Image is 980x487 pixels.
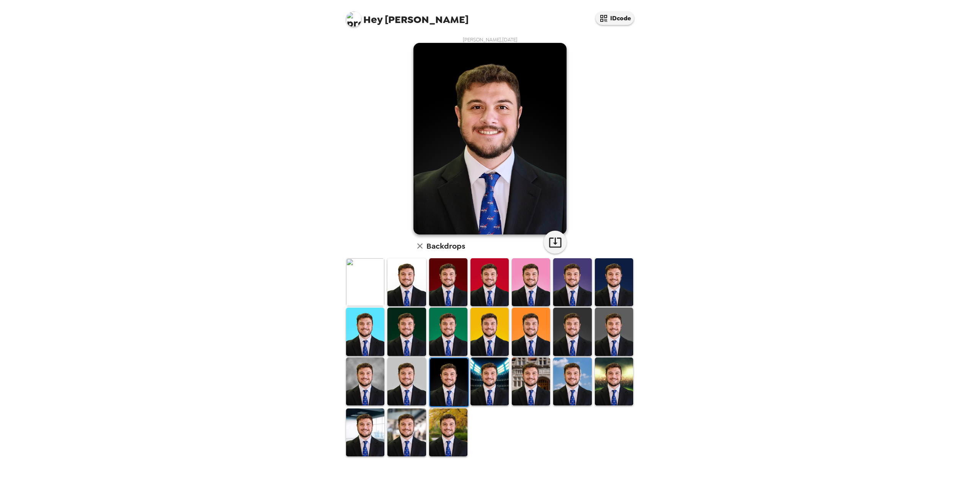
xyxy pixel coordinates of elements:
button: IDcode [596,11,634,25]
img: profile pic [346,11,361,27]
span: Hey [363,13,382,26]
span: [PERSON_NAME] , [DATE] [463,36,518,43]
h6: Backdrops [426,240,465,252]
img: Original [346,258,384,306]
img: user [413,43,567,234]
span: [PERSON_NAME] [346,8,469,25]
